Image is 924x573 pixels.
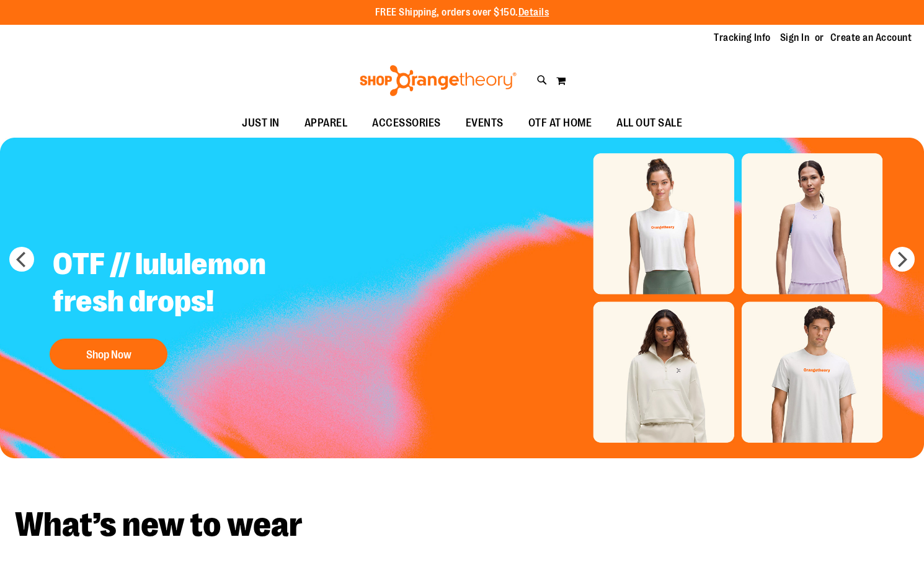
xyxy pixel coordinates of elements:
[9,247,34,272] button: prev
[780,31,810,45] a: Sign In
[372,109,441,137] span: ACCESSORIES
[528,109,592,137] span: OTF AT HOME
[830,31,912,45] a: Create an Account
[304,109,348,137] span: APPAREL
[358,65,518,96] img: Shop Orangetheory
[43,236,352,332] h2: OTF // lululemon fresh drops!
[714,31,771,45] a: Tracking Info
[890,247,915,272] button: next
[50,339,167,370] button: Shop Now
[616,109,682,137] span: ALL OUT SALE
[43,236,352,376] a: OTF // lululemon fresh drops! Shop Now
[242,109,280,137] span: JUST IN
[466,109,504,137] span: EVENTS
[375,6,549,20] p: FREE Shipping, orders over $150.
[15,508,909,542] h2: What’s new to wear
[518,7,549,18] a: Details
